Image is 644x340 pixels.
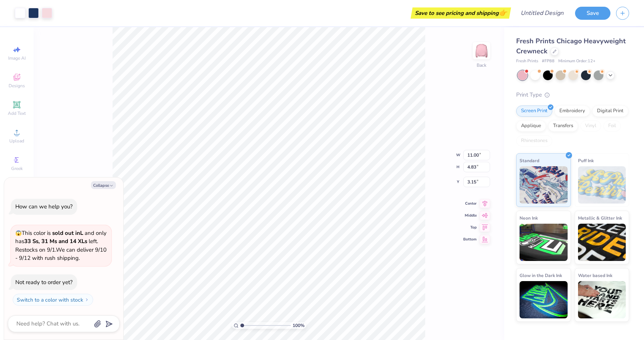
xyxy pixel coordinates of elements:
[474,43,489,58] img: Back
[548,120,578,132] div: Transfers
[578,281,626,318] img: Water based Ink
[293,322,304,329] span: 100 %
[8,55,26,61] span: Image AI
[11,166,23,171] span: Greek
[592,106,628,117] div: Digital Print
[520,214,538,222] span: Neon Ink
[558,58,596,64] span: Minimum Order: 12 +
[91,181,116,189] button: Collapse
[578,214,622,222] span: Metallic & Glitter Ink
[516,106,552,117] div: Screen Print
[15,229,107,262] span: This color is and only has left . Restocks on 9/1. We can deliver 9/10 - 9/12 with rush shipping.
[542,58,555,64] span: # FP88
[520,271,562,279] span: Glow in the Dark Ink
[9,138,24,144] span: Upload
[516,135,552,147] div: Rhinestones
[603,120,621,132] div: Foil
[516,58,538,64] span: Fresh Prints
[578,224,626,261] img: Metallic & Glitter Ink
[15,278,73,286] div: Not ready to order yet?
[499,8,507,17] span: 👉
[85,297,89,302] img: Switch to a color with stock
[477,62,486,69] div: Back
[580,120,601,132] div: Vinyl
[24,237,87,245] strong: 33 Ss, 31 Ms and 14 XLs
[463,201,477,206] span: Center
[516,37,626,56] span: Fresh Prints Chicago Heavyweight Crewneck
[15,230,22,237] span: 😱
[520,224,568,261] img: Neon Ink
[413,7,509,19] div: Save to see pricing and shipping
[515,6,569,21] input: Untitled Design
[520,281,568,318] img: Glow in the Dark Ink
[516,91,629,99] div: Print Type
[578,157,594,164] span: Puff Ink
[516,120,546,132] div: Applique
[463,213,477,218] span: Middle
[463,237,477,242] span: Bottom
[520,166,568,204] img: Standard
[555,106,590,117] div: Embroidery
[8,110,26,116] span: Add Text
[463,225,477,230] span: Top
[15,203,73,210] div: How can we help you?
[9,83,25,89] span: Designs
[578,271,612,279] span: Water based Ink
[575,7,610,20] button: Save
[13,294,93,306] button: Switch to a color with stock
[52,229,83,237] strong: sold out in L
[578,166,626,204] img: Puff Ink
[520,157,539,164] span: Standard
